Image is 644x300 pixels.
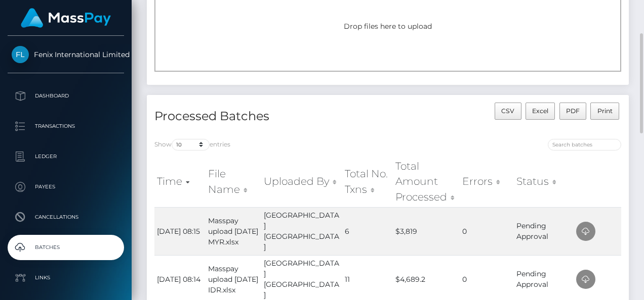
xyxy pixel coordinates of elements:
p: Batches [12,240,120,255]
td: Masspay upload [DATE] MYR.xlsx [206,207,261,255]
p: Ledger [12,149,120,164]
td: 6 [342,207,393,255]
button: Excel [526,103,555,120]
th: Errors: activate to sort column ascending [460,156,514,207]
span: Fenix International Limited [8,50,124,59]
th: Status: activate to sort column ascending [514,156,574,207]
p: Dashboard [12,88,120,104]
p: Cancellations [12,210,120,225]
img: Fenix International Limited [12,46,29,63]
a: Cancellations [8,205,124,230]
th: Total Amount Processed: activate to sort column ascending [393,156,460,207]
span: Print [597,107,613,115]
input: Search batches [548,139,621,151]
a: Ledger [8,144,124,169]
th: Uploaded By: activate to sort column ascending [261,156,342,207]
select: Showentries [172,139,210,151]
td: 0 [460,207,514,255]
td: $3,819 [393,207,460,255]
button: CSV [495,103,521,120]
th: Total No. Txns: activate to sort column ascending [342,156,393,207]
td: Pending Approval [514,207,574,255]
a: Dashboard [8,83,124,109]
span: PDF [566,107,580,115]
span: CSV [501,107,514,115]
a: Transactions [8,114,124,139]
th: Time: activate to sort column ascending [154,156,206,207]
h4: Processed Batches [154,108,380,125]
span: Excel [532,107,548,115]
span: Drop files here to upload [344,22,432,31]
button: Print [590,103,619,120]
p: Transactions [12,119,120,134]
a: Payees [8,174,124,199]
th: File Name: activate to sort column ascending [206,156,261,207]
label: Show entries [154,139,230,151]
p: Payees [12,179,120,194]
button: PDF [559,103,587,120]
a: Batches [8,235,124,260]
img: MassPay Logo [21,8,111,28]
td: [GEOGRAPHIC_DATA] [GEOGRAPHIC_DATA] [261,207,342,255]
a: Links [8,265,124,290]
td: [DATE] 08:15 [154,207,206,255]
p: Links [12,270,120,285]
